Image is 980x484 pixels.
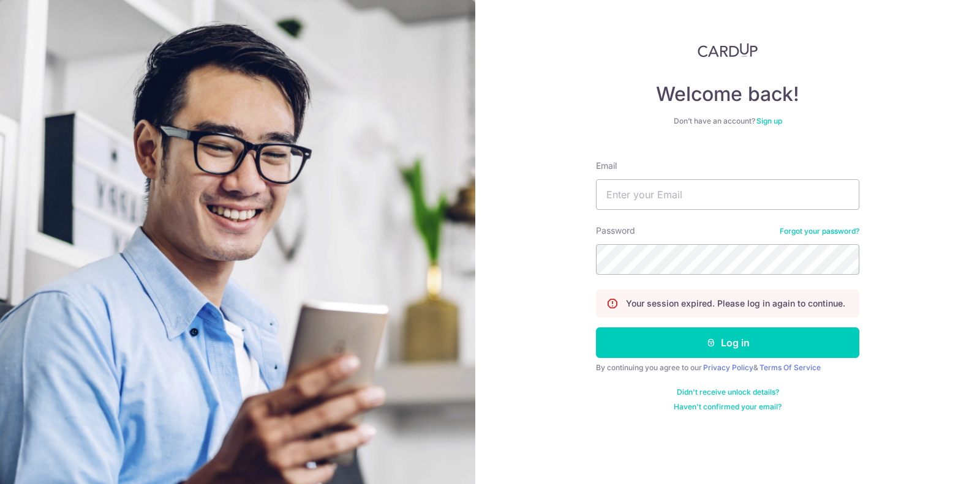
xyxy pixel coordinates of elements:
a: Didn't receive unlock details? [677,387,779,397]
input: Enter your Email [596,179,859,210]
a: Sign up [756,116,782,125]
a: Terms Of Service [759,363,821,372]
button: Log in [596,327,859,358]
a: Privacy Policy [703,363,753,372]
h4: Welcome back! [596,82,859,106]
label: Password [596,225,635,237]
img: CardUp Logo [698,43,758,58]
p: Your session expired. Please log in again to continue. [626,297,845,310]
a: Forgot your password? [780,226,859,236]
a: Haven't confirmed your email? [674,402,782,412]
label: Email [596,160,617,172]
div: By continuing you agree to our & [596,363,859,373]
div: Don’t have an account? [596,116,859,126]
